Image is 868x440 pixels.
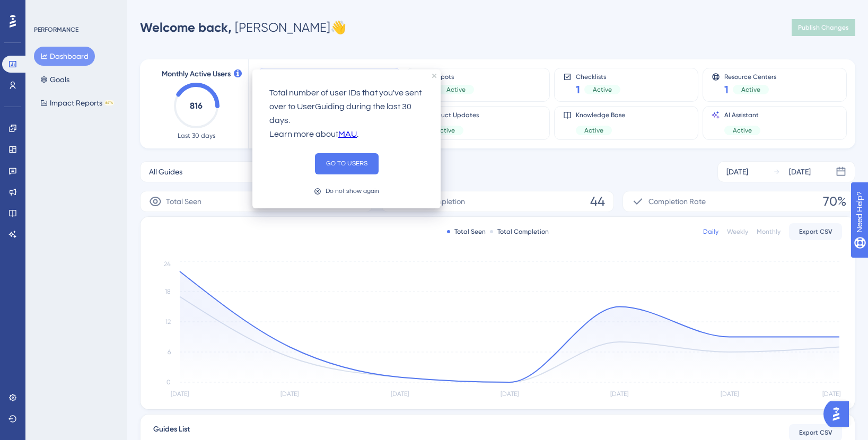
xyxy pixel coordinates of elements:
[338,128,357,142] a: MAU
[576,82,580,97] span: 1
[741,85,760,94] span: Active
[724,111,760,119] span: AI Assistant
[140,19,346,36] div: [PERSON_NAME] 👋
[166,379,171,386] tspan: 0
[724,82,729,97] span: 1
[140,20,232,35] span: Welcome back,
[326,186,379,196] div: Do not show again
[165,288,171,295] tspan: 18
[799,428,832,437] span: Export CSV
[798,23,849,32] span: Publish Changes
[166,195,201,208] span: Total Seen
[432,74,436,78] div: close tooltip
[25,3,66,15] span: Need Help?
[648,195,706,208] span: Completion Rate
[576,111,625,119] span: Knowledge Base
[34,70,76,89] button: Goals
[823,398,855,430] iframe: UserGuiding AI Assistant Launcher
[799,227,832,236] span: Export CSV
[726,165,748,178] div: [DATE]
[610,390,628,398] tspan: [DATE]
[789,223,842,240] button: Export CSV
[576,73,620,80] span: Checklists
[149,165,182,178] span: All Guides
[727,227,748,236] div: Weekly
[703,227,718,236] div: Daily
[501,390,519,398] tspan: [DATE]
[490,227,549,236] div: Total Completion
[140,161,329,182] button: All Guides
[269,128,424,142] p: Learn more about .
[789,165,811,178] div: [DATE]
[165,318,171,325] tspan: 12
[269,86,424,128] p: Total number of user IDs that you've sent over to UserGuiding during the last 30 days.
[162,68,231,81] span: Monthly Active Users
[584,126,603,135] span: Active
[34,47,95,66] button: Dashboard
[315,153,379,174] button: GO TO USERS
[164,260,171,268] tspan: 24
[757,227,781,236] div: Monthly
[171,390,189,398] tspan: [DATE]
[391,390,409,398] tspan: [DATE]
[34,25,78,34] div: PERFORMANCE
[178,131,215,140] span: Last 30 days
[823,193,846,210] span: 70%
[104,100,114,105] div: BETA
[724,73,776,80] span: Resource Centers
[792,19,855,36] button: Publish Changes
[721,390,739,398] tspan: [DATE]
[446,85,466,94] span: Active
[593,85,612,94] span: Active
[280,390,299,398] tspan: [DATE]
[447,227,486,236] div: Total Seen
[168,348,171,356] tspan: 6
[34,93,120,112] button: Impact ReportsBETA
[190,101,203,111] text: 816
[436,126,455,135] span: Active
[822,390,840,398] tspan: [DATE]
[427,111,479,119] span: Product Updates
[427,73,474,80] span: Hotspots
[590,193,605,210] span: 44
[733,126,752,135] span: Active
